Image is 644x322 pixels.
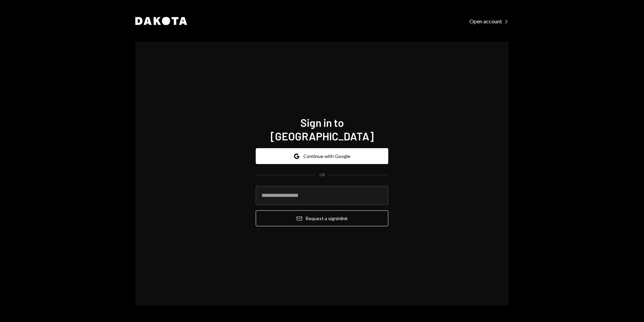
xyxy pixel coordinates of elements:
[319,172,325,178] div: OR
[256,210,388,226] button: Request a signinlink
[469,18,509,25] div: Open account
[256,148,388,164] button: Continue with Google
[256,116,388,143] h1: Sign in to [GEOGRAPHIC_DATA]
[469,17,509,25] a: Open account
